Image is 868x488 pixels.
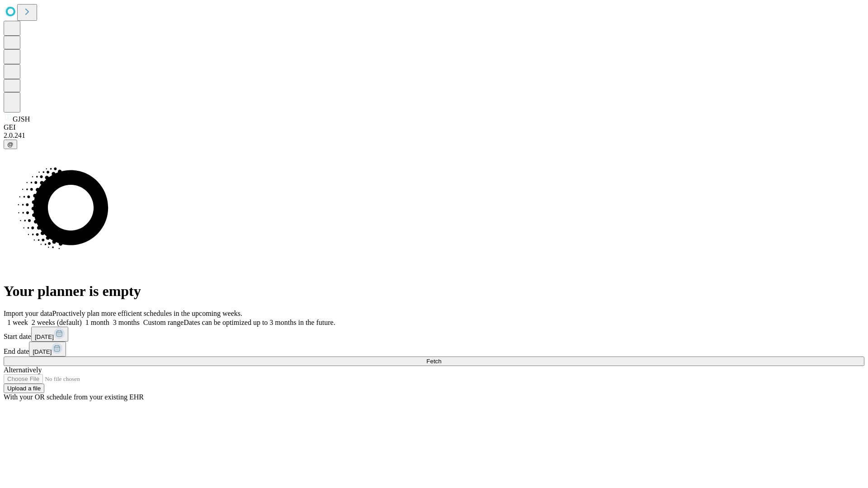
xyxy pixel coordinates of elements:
span: Import your data [4,310,52,317]
span: 2 weeks (default) [32,319,82,326]
div: End date [4,342,864,357]
button: [DATE] [29,342,66,357]
span: 3 months [113,319,140,326]
span: [DATE] [33,348,52,355]
button: [DATE] [31,327,68,342]
span: [DATE] [35,333,54,340]
button: Fetch [4,357,864,366]
span: With your OR schedule from your existing EHR [4,393,144,401]
button: @ [4,140,17,149]
span: GJSH [13,115,30,123]
span: 1 week [7,319,28,326]
div: GEI [4,123,864,131]
span: Fetch [426,358,441,365]
button: Upload a file [4,384,44,393]
span: @ [7,141,14,148]
span: Alternatively [4,366,42,374]
div: 2.0.241 [4,131,864,140]
span: 1 month [85,319,109,326]
div: Start date [4,327,864,342]
span: Proactively plan more efficient schedules in the upcoming weeks. [52,310,242,317]
h1: Your planner is empty [4,283,864,300]
span: Dates can be optimized up to 3 months in the future. [184,319,335,326]
span: Custom range [143,319,184,326]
